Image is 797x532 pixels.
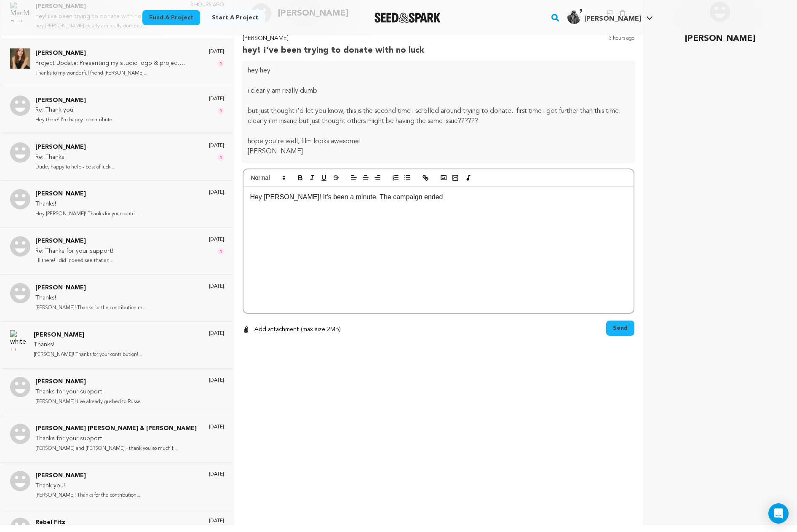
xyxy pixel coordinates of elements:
p: [PERSON_NAME] [35,283,146,293]
p: [DATE] [209,518,224,524]
p: Hey there! I’m happy to contribute.... [35,115,118,125]
p: [PERSON_NAME] [35,48,201,59]
span: 1 [217,107,224,114]
button: Send [606,321,634,336]
p: Hey [PERSON_NAME]! It's been a minute. The campaign ended [250,192,627,203]
p: [PERSON_NAME] and [PERSON_NAME] - thank you so much f... [35,444,197,454]
span: Send [613,324,628,332]
p: Thanks! [35,293,146,303]
p: Add attachment (max size 2MB) [254,325,341,335]
p: [DATE] [209,424,224,430]
p: hey hey [248,66,629,76]
p: [PERSON_NAME] [35,189,139,199]
p: Thanks! [35,199,139,209]
p: [PERSON_NAME] [243,34,424,44]
p: [PERSON_NAME] [35,471,142,481]
p: [PERSON_NAME] [35,377,144,387]
p: hope you're well, film looks awesome! [248,136,629,147]
a: Seed&Spark Homepage [374,13,441,23]
p: Re: Thanks for your support! [35,246,113,257]
p: [PERSON_NAME] [PERSON_NAME] & [PERSON_NAME] [35,424,197,434]
img: Jessica McGowan Photo [10,96,30,116]
p: [DATE] [209,236,224,243]
p: Hey [PERSON_NAME]! Thanks for your contri... [35,209,139,219]
span: 9 [576,7,586,16]
div: Amos David M.'s Profile [567,11,641,24]
img: white luke Photo [10,330,29,350]
p: [PERSON_NAME]! I've already gushed to Russe... [35,397,144,407]
p: [PERSON_NAME]! Thanks for the contribution,... [35,491,142,500]
p: Thanks to my wonderful friend [PERSON_NAME]... [35,69,201,78]
p: Hi there! I did indeed see that an... [35,256,113,266]
p: Thank you! [35,481,142,491]
span: 1 [217,248,224,255]
p: [DATE] [209,471,224,478]
p: Dude, happy to help - best of luck... [35,163,114,172]
p: [DATE] [209,189,224,196]
p: but just thought i'd let you know, this is the second time i scrolled around trying to donate.. f... [248,106,629,126]
p: [DATE] [209,377,224,384]
p: Thanks for your support! [35,434,197,444]
img: Kyle Cockayne Photo [10,283,30,303]
img: Nancy Garrett Photo [10,377,30,397]
p: 3 hours ago [609,34,634,57]
p: [DATE] [209,330,224,337]
p: [PERSON_NAME] [35,96,118,106]
div: Open Intercom Messenger [768,503,789,524]
span: 1 [217,60,224,67]
p: [DATE] [209,96,224,102]
p: [PERSON_NAME] [248,147,629,157]
img: Julie Koellner Photo [10,236,30,257]
p: Thanks! [34,340,142,350]
img: Cerridwyn McCaffrey Photo [10,48,30,69]
p: [PERSON_NAME] [34,330,142,340]
span: Amos David M.'s Profile [566,9,655,27]
p: [DATE] [209,142,224,149]
img: Lisa Bill & Anderson Photo [10,424,30,444]
p: Project Update: Presenting my studio logo & project updates! [35,59,201,69]
a: Start a project [205,10,265,25]
p: Rebel Fitz [35,518,116,528]
p: [PERSON_NAME] [35,236,113,246]
span: [PERSON_NAME] [584,16,641,22]
p: [PERSON_NAME]! Thanks for the contribution m... [35,303,146,313]
p: hey! i've been trying to donate with no luck [243,44,424,57]
p: Re: Thank you! [35,105,118,115]
button: Add attachment (max size 2MB) [243,321,341,339]
a: Amos David M.'s Profile [566,9,655,24]
p: [PERSON_NAME] [35,142,114,152]
img: Brendan Bond Photo [10,142,30,163]
img: Elliott U. Photo [10,189,30,209]
p: [PERSON_NAME]! Thanks for your contribution!... [34,350,142,360]
img: 1fc06f87e5436d39.jpg [567,11,581,24]
p: i clearly am really dumb [248,86,629,96]
p: [DATE] [209,283,224,290]
p: [DATE] [209,48,224,55]
span: 1 [217,154,224,161]
img: Moses Flores Photo [10,471,30,491]
a: Fund a project [142,10,200,25]
img: Seed&Spark Logo Dark Mode [374,13,441,23]
p: [PERSON_NAME] [685,32,755,45]
p: Re: Thanks! [35,152,114,163]
p: Thanks for your support! [35,387,144,397]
